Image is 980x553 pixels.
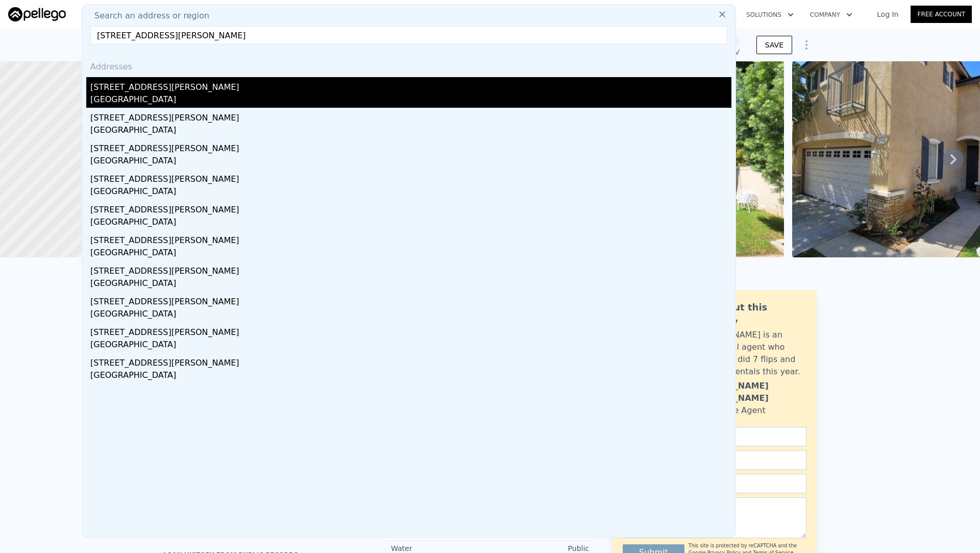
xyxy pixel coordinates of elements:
[693,329,806,378] div: [PERSON_NAME] is an active local agent who personally did 7 flips and bought 3 rentals this year.
[90,353,731,369] div: [STREET_ADDRESS][PERSON_NAME]
[90,124,731,138] div: [GEOGRAPHIC_DATA]
[90,93,731,108] div: [GEOGRAPHIC_DATA]
[86,10,209,22] span: Search an address or region
[90,230,731,247] div: [STREET_ADDRESS][PERSON_NAME]
[796,35,817,55] button: Show Options
[693,300,806,329] div: Ask about this property
[738,6,802,24] button: Solutions
[90,322,731,339] div: [STREET_ADDRESS][PERSON_NAME]
[90,200,731,216] div: [STREET_ADDRESS][PERSON_NAME]
[90,26,727,44] input: Enter an address, city, region, neighborhood or zip code
[86,53,731,77] div: Addresses
[756,36,792,54] button: SAVE
[90,77,731,93] div: [STREET_ADDRESS][PERSON_NAME]
[693,380,806,404] div: [PERSON_NAME] [PERSON_NAME]
[802,6,861,24] button: Company
[90,155,731,169] div: [GEOGRAPHIC_DATA]
[90,339,731,353] div: [GEOGRAPHIC_DATA]
[90,308,731,322] div: [GEOGRAPHIC_DATA]
[8,7,66,21] img: Pellego
[90,216,731,230] div: [GEOGRAPHIC_DATA]
[90,138,731,155] div: [STREET_ADDRESS][PERSON_NAME]
[90,277,731,292] div: [GEOGRAPHIC_DATA]
[911,6,972,23] a: Free Account
[90,247,731,261] div: [GEOGRAPHIC_DATA]
[90,169,731,185] div: [STREET_ADDRESS][PERSON_NAME]
[90,292,731,308] div: [STREET_ADDRESS][PERSON_NAME]
[90,108,731,124] div: [STREET_ADDRESS][PERSON_NAME]
[90,261,731,277] div: [STREET_ADDRESS][PERSON_NAME]
[90,369,731,383] div: [GEOGRAPHIC_DATA]
[865,9,911,19] a: Log In
[90,185,731,200] div: [GEOGRAPHIC_DATA]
